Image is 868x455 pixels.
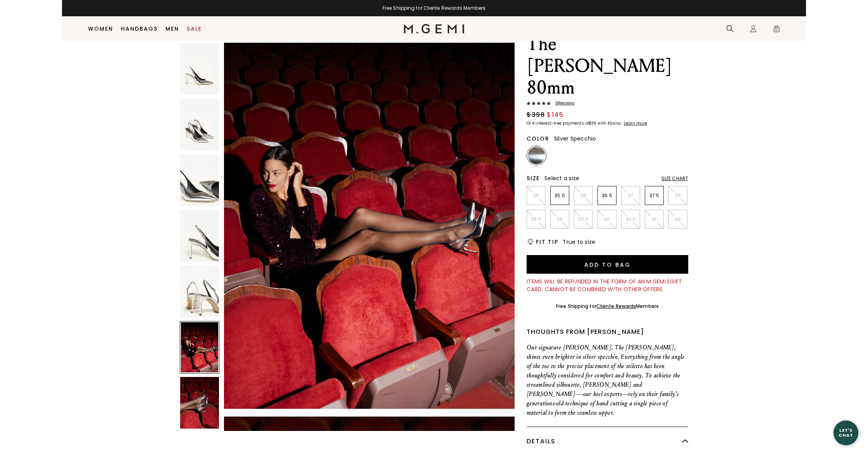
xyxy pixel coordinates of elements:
[180,155,219,206] img: The Valeria 80mm
[574,216,592,222] p: 39.5
[645,193,663,199] p: 37.5
[180,99,219,150] img: The Valeria 80mm
[563,238,595,246] span: True to size
[527,175,540,181] h2: Size
[551,216,569,222] p: 39
[556,303,659,309] div: Free Shipping for Members
[622,216,640,222] p: 40.5
[598,216,616,222] p: 40
[589,120,596,126] klarna-placement-style-amount: $36
[527,135,549,142] h2: Color
[554,135,596,142] span: Silver Specchio
[527,278,688,293] div: Items will be refunded in the form of an M.Gemi eGift Card. Cannot be combined with other offers.
[669,193,687,199] p: 38
[62,5,806,11] div: Free Shipping for Cliente Rewards Members
[598,120,623,126] klarna-placement-style-body: with Klarna
[527,120,589,126] klarna-placement-style-body: Or 4 interest-free payments of
[624,120,647,126] klarna-placement-style-cta: Learn more
[598,193,616,199] p: 36.5
[645,216,663,222] p: 41
[527,327,688,337] div: Thoughts from [PERSON_NAME]
[404,24,465,33] img: M.Gemi
[180,377,219,429] img: The Valeria 80mm
[622,193,640,199] p: 37
[551,193,569,199] p: 35.5
[527,101,688,107] a: 9Reviews
[536,239,558,245] h2: Fit Tip
[551,101,575,106] span: 9 Review s
[187,26,202,32] a: Sale
[180,210,219,262] img: The Valeria 80mm
[88,26,113,32] a: Women
[180,266,219,317] img: The Valeria 80mm
[527,255,688,274] button: Add to Bag
[773,26,780,34] span: 0
[527,33,688,99] h1: The [PERSON_NAME] 80mm
[527,110,545,120] span: $398
[527,343,688,417] p: Our signature [PERSON_NAME], The [PERSON_NAME], shines even brighter in silver specchio. Everythi...
[596,303,636,309] a: Cliente Rewards
[180,43,219,95] img: The Valeria 80mm
[527,193,545,199] p: 35
[547,110,563,120] span: $145
[121,26,158,32] a: Handbags
[528,147,545,164] img: Silver Specchio
[224,21,515,409] img: The Valeria 80mm
[527,216,545,222] p: 38.5
[661,175,688,182] div: Size Chart
[834,428,858,438] div: Let's Chat
[669,216,687,222] p: 42
[574,193,592,199] p: 36
[165,26,179,32] a: Men
[544,174,579,182] span: Select a size
[623,121,647,126] a: Learn more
